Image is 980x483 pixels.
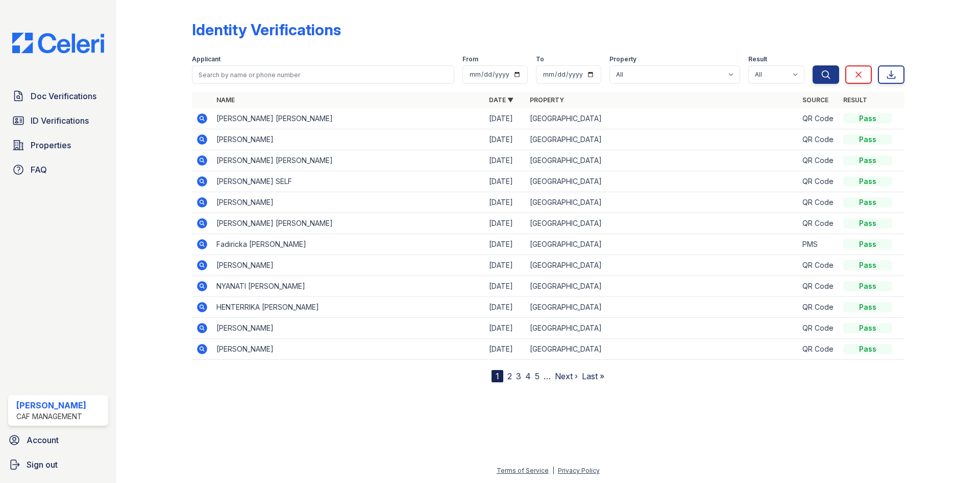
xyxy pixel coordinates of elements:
[507,371,512,381] a: 2
[485,171,526,192] td: [DATE]
[798,276,839,297] td: QR Code
[212,255,485,276] td: [PERSON_NAME]
[27,434,59,446] span: Account
[212,234,485,255] td: Fadiricka [PERSON_NAME]
[843,239,892,249] div: Pass
[798,318,839,339] td: QR Code
[485,150,526,171] td: [DATE]
[485,276,526,297] td: [DATE]
[497,467,549,474] a: Terms of Service
[535,371,540,381] a: 5
[4,33,112,53] img: CE_Logo_Blue-a8612792a0a2168367f1c8372b55b34899dd931a85d93a1a3d3e32e68fde9ad4.png
[843,281,892,291] div: Pass
[798,255,839,276] td: QR Code
[485,234,526,255] td: [DATE]
[485,129,526,150] td: [DATE]
[8,86,108,106] a: Doc Verifications
[485,255,526,276] td: [DATE]
[843,218,892,228] div: Pass
[8,135,108,155] a: Properties
[212,318,485,339] td: [PERSON_NAME]
[526,318,798,339] td: [GEOGRAPHIC_DATA]
[843,323,892,333] div: Pass
[526,276,798,297] td: [GEOGRAPHIC_DATA]
[526,297,798,318] td: [GEOGRAPHIC_DATA]
[843,260,892,270] div: Pass
[558,467,600,474] a: Privacy Policy
[843,176,892,187] div: Pass
[212,171,485,192] td: [PERSON_NAME] SELF
[798,234,839,255] td: PMS
[485,339,526,360] td: [DATE]
[526,108,798,129] td: [GEOGRAPHIC_DATA]
[843,134,892,145] div: Pass
[192,65,454,84] input: Search by name or phone number
[544,370,551,382] span: …
[843,113,892,124] div: Pass
[516,371,521,381] a: 3
[462,55,478,63] label: From
[8,159,108,180] a: FAQ
[485,297,526,318] td: [DATE]
[31,164,47,176] span: FAQ
[798,150,839,171] td: QR Code
[212,297,485,318] td: HENTERRIKA [PERSON_NAME]
[843,344,892,354] div: Pass
[802,96,828,104] a: Source
[582,371,604,381] a: Last »
[798,192,839,213] td: QR Code
[609,55,636,63] label: Property
[192,20,341,39] div: Identity Verifications
[798,213,839,234] td: QR Code
[27,458,58,471] span: Sign out
[798,171,839,192] td: QR Code
[843,96,867,104] a: Result
[526,129,798,150] td: [GEOGRAPHIC_DATA]
[31,90,96,102] span: Doc Verifications
[31,139,71,151] span: Properties
[485,213,526,234] td: [DATE]
[212,213,485,234] td: [PERSON_NAME] [PERSON_NAME]
[798,108,839,129] td: QR Code
[212,150,485,171] td: [PERSON_NAME] [PERSON_NAME]
[212,108,485,129] td: [PERSON_NAME] [PERSON_NAME]
[798,297,839,318] td: QR Code
[8,110,108,131] a: ID Verifications
[526,234,798,255] td: [GEOGRAPHIC_DATA]
[16,399,86,411] div: [PERSON_NAME]
[485,192,526,213] td: [DATE]
[212,276,485,297] td: NYANATI [PERSON_NAME]
[843,155,892,166] div: Pass
[530,96,564,104] a: Property
[748,55,767,63] label: Result
[526,150,798,171] td: [GEOGRAPHIC_DATA]
[4,430,112,450] a: Account
[526,213,798,234] td: [GEOGRAPHIC_DATA]
[492,370,503,382] div: 1
[212,339,485,360] td: [PERSON_NAME]
[216,96,235,104] a: Name
[485,108,526,129] td: [DATE]
[555,371,578,381] a: Next ›
[525,371,531,381] a: 4
[798,339,839,360] td: QR Code
[4,454,112,475] a: Sign out
[192,55,220,63] label: Applicant
[526,192,798,213] td: [GEOGRAPHIC_DATA]
[16,411,86,422] div: CAF Management
[526,255,798,276] td: [GEOGRAPHIC_DATA]
[798,129,839,150] td: QR Code
[212,192,485,213] td: [PERSON_NAME]
[485,318,526,339] td: [DATE]
[526,339,798,360] td: [GEOGRAPHIC_DATA]
[552,467,554,474] div: |
[31,114,89,127] span: ID Verifications
[536,55,544,63] label: To
[212,129,485,150] td: [PERSON_NAME]
[843,197,892,208] div: Pass
[489,96,513,104] a: Date ▼
[843,302,892,312] div: Pass
[526,171,798,192] td: [GEOGRAPHIC_DATA]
